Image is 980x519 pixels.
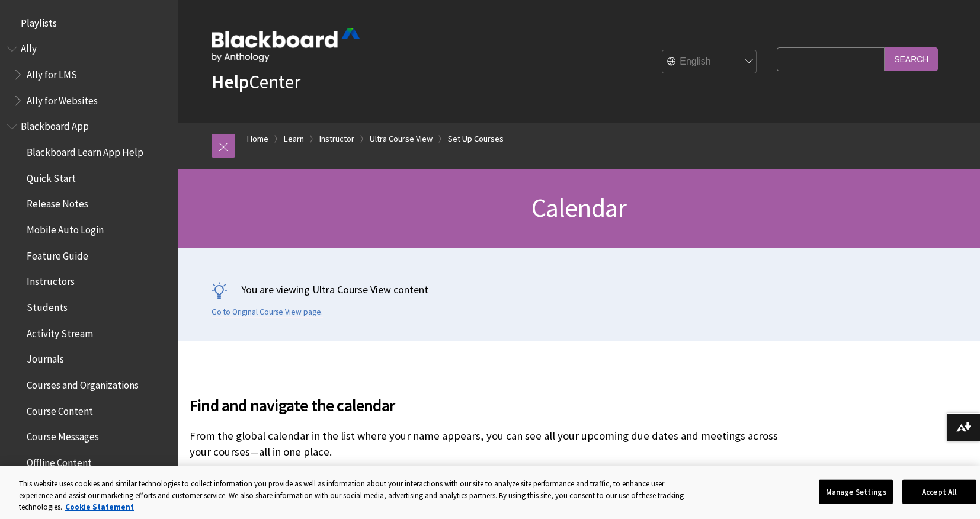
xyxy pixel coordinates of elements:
nav: Book outline for Playlists [7,13,171,33]
span: Blackboard Learn App Help [27,142,143,158]
span: Ally for LMS [27,65,77,81]
a: HelpCenter [212,70,300,94]
span: Blackboard App [21,117,89,133]
button: Manage Settings [819,479,893,504]
a: Home [247,132,268,146]
span: Playlists [21,13,57,29]
span: Release Notes [27,194,88,210]
span: Quick Start [27,168,76,184]
span: Offline Content [27,453,92,469]
strong: Help [212,70,249,94]
p: You are viewing Ultra Course View content [212,282,946,297]
span: Instructors [27,272,75,288]
nav: Book outline for Anthology Ally Help [7,39,171,111]
span: Course Messages [27,427,99,443]
a: Learn [284,132,304,146]
a: More information about your privacy, opens in a new tab [65,502,134,512]
span: Activity Stream [27,323,93,339]
span: Find and navigate the calendar [190,393,793,418]
span: Ally [21,39,37,55]
p: From the global calendar in the list where your name appears, you can see all your upcoming due d... [190,428,793,459]
a: Ultra Course View [370,132,433,146]
span: Mobile Auto Login [27,220,104,236]
span: Ally for Websites [27,91,98,107]
span: Calendar [531,191,627,224]
a: Instructor [319,132,354,146]
a: Set Up Courses [448,132,504,146]
span: Courses and Organizations [27,375,139,391]
span: Course Content [27,401,93,417]
span: Feature Guide [27,246,88,262]
input: Search [885,47,938,71]
span: Journals [27,350,64,366]
button: Accept All [902,479,976,504]
img: Blackboard by Anthology [212,28,360,62]
select: Site Language Selector [662,50,757,73]
span: Students [27,297,68,313]
div: This website uses cookies and similar technologies to collect information you provide as well as ... [19,478,686,513]
a: Go to Original Course View page. [212,307,323,318]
